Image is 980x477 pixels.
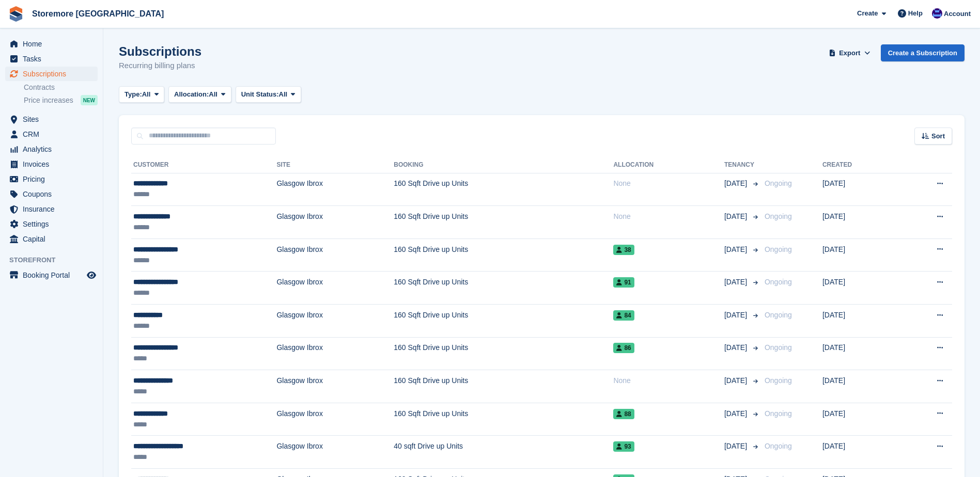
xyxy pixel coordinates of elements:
[5,52,98,66] a: menu
[23,268,85,282] span: Booking Portal
[168,86,231,103] button: Allocation: All
[23,127,85,141] span: CRM
[822,436,897,469] td: [DATE]
[822,157,897,173] th: Created
[724,441,749,452] span: [DATE]
[5,172,98,186] a: menu
[23,232,85,246] span: Capital
[932,8,942,19] img: Angela
[241,89,279,100] span: Unit Status:
[276,272,394,305] td: Glasgow Ibrox
[394,272,613,305] td: 160 Sqft Drive up Units
[394,403,613,436] td: 160 Sqft Drive up Units
[174,89,209,100] span: Allocation:
[28,5,168,22] a: Storemore [GEOGRAPHIC_DATA]
[5,67,98,81] a: menu
[276,173,394,206] td: Glasgow Ibrox
[125,89,142,100] span: Type:
[765,442,792,450] span: Ongoing
[5,127,98,141] a: menu
[23,172,85,186] span: Pricing
[142,89,151,100] span: All
[23,67,85,81] span: Subscriptions
[276,157,394,173] th: Site
[724,310,749,321] span: [DATE]
[23,217,85,231] span: Settings
[822,272,897,305] td: [DATE]
[394,370,613,403] td: 160 Sqft Drive up Units
[394,173,613,206] td: 160 Sqft Drive up Units
[5,202,98,216] a: menu
[822,239,897,272] td: [DATE]
[276,436,394,469] td: Glasgow Ibrox
[279,89,288,100] span: All
[5,142,98,156] a: menu
[822,403,897,436] td: [DATE]
[24,96,73,105] span: Price increases
[23,187,85,201] span: Coupons
[839,48,860,58] span: Export
[276,337,394,370] td: Glasgow Ibrox
[613,441,634,452] span: 93
[5,232,98,246] a: menu
[131,157,276,173] th: Customer
[724,342,749,353] span: [DATE]
[209,89,217,100] span: All
[24,83,98,92] a: Contracts
[119,60,201,72] p: Recurring billing plans
[857,8,878,19] span: Create
[23,202,85,216] span: Insurance
[276,305,394,338] td: Glasgow Ibrox
[5,112,98,126] a: menu
[23,142,85,156] span: Analytics
[613,343,634,353] span: 86
[765,343,792,352] span: Ongoing
[724,178,749,189] span: [DATE]
[822,305,897,338] td: [DATE]
[724,408,749,419] span: [DATE]
[765,376,792,385] span: Ongoing
[765,409,792,418] span: Ongoing
[276,370,394,403] td: Glasgow Ibrox
[822,206,897,239] td: [DATE]
[765,278,792,286] span: Ongoing
[8,6,24,22] img: stora-icon-8386f47178a22dfd0bd8f6a31ec36ba5ce8667c1dd55bd0f319d3a0aa187defe.svg
[724,244,749,255] span: [DATE]
[5,268,98,282] a: menu
[236,86,301,103] button: Unit Status: All
[765,212,792,220] span: Ongoing
[908,8,923,19] span: Help
[881,44,965,61] a: Create a Subscription
[276,403,394,436] td: Glasgow Ibrox
[23,112,85,126] span: Sites
[827,44,873,61] button: Export
[5,217,98,231] a: menu
[5,157,98,171] a: menu
[119,86,164,103] button: Type: All
[394,239,613,272] td: 160 Sqft Drive up Units
[9,255,103,265] span: Storefront
[765,245,792,253] span: Ongoing
[613,310,634,321] span: 84
[394,206,613,239] td: 160 Sqft Drive up Units
[613,409,634,419] span: 88
[765,311,792,319] span: Ongoing
[394,305,613,338] td: 160 Sqft Drive up Units
[394,157,613,173] th: Booking
[23,157,85,171] span: Invoices
[944,9,971,19] span: Account
[765,179,792,187] span: Ongoing
[23,52,85,66] span: Tasks
[276,206,394,239] td: Glasgow Ibrox
[724,277,749,288] span: [DATE]
[613,245,634,255] span: 38
[5,37,98,51] a: menu
[85,269,98,281] a: Preview store
[613,178,724,189] div: None
[613,277,634,288] span: 91
[119,44,201,58] h1: Subscriptions
[613,375,724,386] div: None
[613,157,724,173] th: Allocation
[276,239,394,272] td: Glasgow Ibrox
[822,370,897,403] td: [DATE]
